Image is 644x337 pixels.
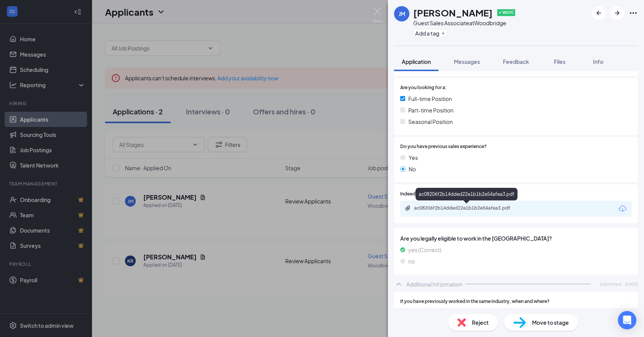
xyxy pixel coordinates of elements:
span: Are you legally eligible to work in the [GEOGRAPHIC_DATA]? [400,234,632,243]
span: Move to stage [532,318,569,327]
span: no [408,257,415,265]
span: Yes [409,153,418,162]
span: Submitted: [600,281,622,287]
svg: Plus [441,31,445,36]
span: Seasonal Position [408,117,453,126]
div: JM [399,10,405,18]
button: ArrowRight [610,6,624,20]
div: ac08206f2b14dded22e1b1b2e54afea3.pdf [414,205,521,211]
svg: ArrowLeftNew [594,8,603,18]
span: Indeed Resume [400,190,434,198]
span: Part-time Position [408,106,453,114]
span: [DATE] [625,281,638,287]
span: Are you looking for a: [400,84,447,91]
svg: ArrowRight [613,8,622,18]
svg: Download [618,204,627,213]
button: PlusAdd a tag [413,29,447,37]
svg: ChevronUp [394,280,403,289]
h1: [PERSON_NAME] [413,6,493,19]
span: yes (Correct) [408,246,441,254]
span: If you have previously worked in the same industry, when and where? [400,298,550,305]
span: Files [554,58,565,65]
a: Paperclipac08206f2b14dded22e1b1b2e54afea3.pdf [405,205,529,212]
div: Open Intercom Messenger [618,311,636,329]
span: No [409,165,416,173]
svg: Ellipses [629,8,638,18]
div: Additional Information [406,280,462,288]
span: Messages [454,58,480,65]
span: ✔ WOTC [497,9,515,16]
span: Application [402,58,431,65]
span: Full-time Position [408,94,452,103]
span: Do you have previous sales experience? [400,143,487,150]
span: Info [593,58,603,65]
div: Guest Sales Associate at Woodbridge [413,19,515,27]
div: ac08206f2b14dded22e1b1b2e54afea3.pdf [416,188,517,200]
svg: Paperclip [405,205,411,211]
button: ArrowLeftNew [592,6,606,20]
span: Feedback [503,58,529,65]
span: Reject [472,318,489,327]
